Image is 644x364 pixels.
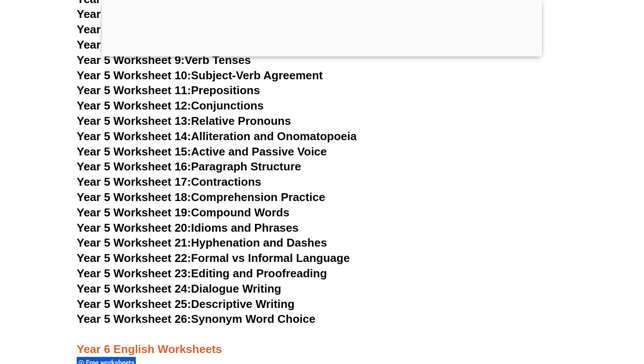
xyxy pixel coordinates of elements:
a: Year 5 Worksheet 23:Editing and Proofreading [77,267,327,280]
span: Year 5 Worksheet 21: [77,236,191,249]
a: Year 5 Worksheet 19:Compound Words [77,206,290,219]
span: Year 5 Worksheet 13: [77,114,191,127]
a: Year 5 Worksheet 20:Idioms and Phrases [77,221,298,234]
span: Year 5 Worksheet 18: [77,191,191,204]
a: Year 5 Worksheet 10:Subject-Verb Agreement [77,69,323,82]
span: Year 5 Worksheet 22: [77,251,191,265]
span: Year 5 Worksheet 10: [77,69,191,82]
a: Year 5 Worksheet 18:Comprehension Practice [77,191,325,204]
a: Year 5 Worksheet 21:Hyphenation and Dashes [77,236,327,249]
a: Year 5 Worksheet 25:Descriptive Writing [77,297,294,311]
span: Year 5 Worksheet 14: [77,130,191,143]
span: Year 5 Worksheet 17: [77,175,191,188]
a: Year 5 Worksheet 24:Dialogue Writing [77,282,281,295]
a: Year 5 Worksheet 11:Prepositions [77,84,260,97]
a: Year 5 Worksheet 9:Verb Tenses [77,53,251,67]
span: Year 5 Worksheet 15: [77,145,191,158]
a: Year 5 Worksheet 7:Homophones [77,23,258,36]
span: Year 5 Worksheet 12: [77,99,191,112]
span: Year 5 Worksheet 25: [77,297,191,311]
a: Year 5 Worksheet 8:Synonyms and Antonyms [77,38,324,51]
span: Year 5 Worksheet 9: [77,53,185,67]
iframe: Chat Widget [494,265,644,364]
h3: Year 6 English Worksheets [77,327,567,357]
a: Year 5 Worksheet 17:Contractions [77,175,261,188]
a: Year 5 Worksheet 15:Active and Passive Voice [77,145,327,158]
span: Year 5 Worksheet 26: [77,312,191,325]
a: Year 5 Worksheet 26:Synonym Word Choice [77,312,315,325]
span: Year 5 Worksheet 8: [77,38,185,51]
a: Year 5 Worksheet 6:Prefixes and Suffixes [77,7,300,21]
span: Year 5 Worksheet 16: [77,160,191,173]
span: Year 5 Worksheet 11: [77,84,191,97]
a: Year 5 Worksheet 13:Relative Pronouns [77,114,291,127]
span: Year 5 Worksheet 20: [77,221,191,234]
a: Year 5 Worksheet 14:Alliteration and Onomatopoeia [77,130,357,143]
span: Year 5 Worksheet 23: [77,267,191,280]
a: Year 5 Worksheet 22:Formal vs Informal Language [77,251,350,265]
a: Year 5 Worksheet 12:Conjunctions [77,99,264,112]
a: Year 5 Worksheet 16:Paragraph Structure [77,160,301,173]
span: Year 5 Worksheet 19: [77,206,191,219]
span: Year 5 Worksheet 7: [77,23,185,36]
span: Year 5 Worksheet 24: [77,282,191,295]
span: Year 5 Worksheet 6: [77,7,185,21]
